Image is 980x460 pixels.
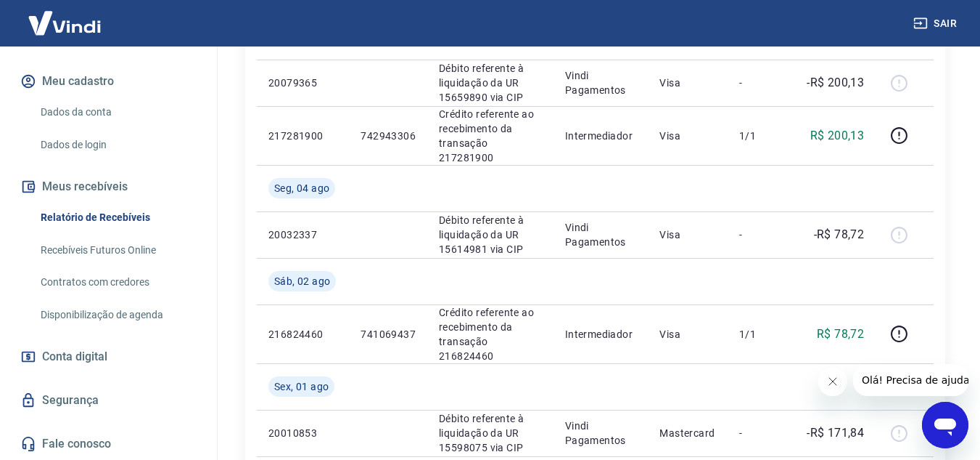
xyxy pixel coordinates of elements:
[17,341,199,373] a: Conta digital
[35,203,199,233] a: Relatório de Recebíveis
[274,379,329,394] span: Sex, 01 ago
[274,274,330,288] span: Sáb, 02 ago
[565,68,637,97] p: Vindi Pagamentos
[565,220,637,249] p: Vindi Pagamentos
[17,1,112,45] img: Vindi
[17,171,199,203] button: Meus recebíveis
[274,181,329,195] span: Seg, 04 ago
[439,411,542,455] p: Débito referente à liquidação da UR 15598075 via CIP
[910,10,963,37] button: Sair
[439,213,542,257] p: Débito referente à liquidação da UR 15614981 via CIP
[35,97,199,127] a: Dados da conta
[361,129,416,143] p: 742943306
[35,130,199,160] a: Dados de login
[17,65,199,97] button: Meu cadastro
[807,424,864,442] p: -R$ 171,84
[659,327,716,342] p: Visa
[817,326,864,343] p: R$ 78,72
[439,61,542,105] p: Débito referente à liquidação da UR 15659890 via CIP
[35,300,199,330] a: Disponibilização de agenda
[565,327,637,342] p: Intermediador
[810,127,865,145] p: R$ 200,13
[268,76,337,90] p: 20079365
[268,129,337,143] p: 217281900
[814,226,865,243] p: -R$ 78,72
[565,419,637,448] p: Vindi Pagamentos
[439,107,542,165] p: Crédito referente ao recebimento da transação 217281900
[268,327,337,342] p: 216824460
[35,267,199,297] a: Contratos com credores
[659,426,716,440] p: Mastercard
[42,347,107,367] span: Conta digital
[35,235,199,265] a: Recebíveis Futuros Online
[439,305,542,363] p: Crédito referente ao recebimento da transação 216824460
[565,129,637,143] p: Intermediador
[268,227,337,242] p: 20032337
[17,384,199,416] a: Segurança
[818,367,847,396] iframe: Fechar mensagem
[739,76,782,90] p: -
[807,74,864,92] p: -R$ 200,13
[922,402,968,448] iframe: Botão para abrir a janela de mensagens
[739,327,782,342] p: 1/1
[739,227,782,242] p: -
[853,364,968,396] iframe: Mensagem da empresa
[739,129,782,143] p: 1/1
[659,129,716,143] p: Visa
[659,227,716,242] p: Visa
[268,426,337,440] p: 20010853
[17,428,199,460] a: Fale conosco
[361,327,416,342] p: 741069437
[9,10,122,22] span: Olá! Precisa de ajuda?
[739,426,782,440] p: -
[659,76,716,90] p: Visa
